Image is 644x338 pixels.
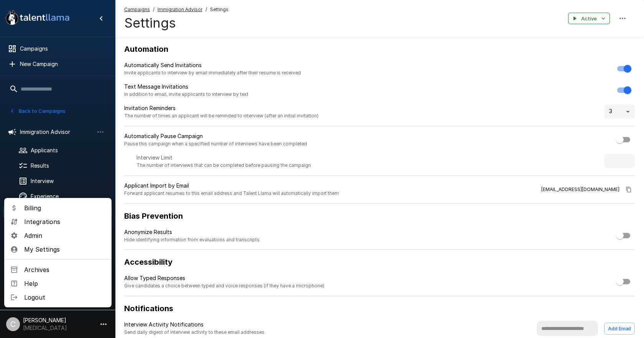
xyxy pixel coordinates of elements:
span: Archives [24,265,105,274]
span: My Settings [24,245,105,254]
span: Integrations [24,217,105,226]
span: Logout [24,293,105,302]
span: Help [24,279,105,288]
span: Admin [24,231,105,240]
span: Billing [24,203,105,213]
